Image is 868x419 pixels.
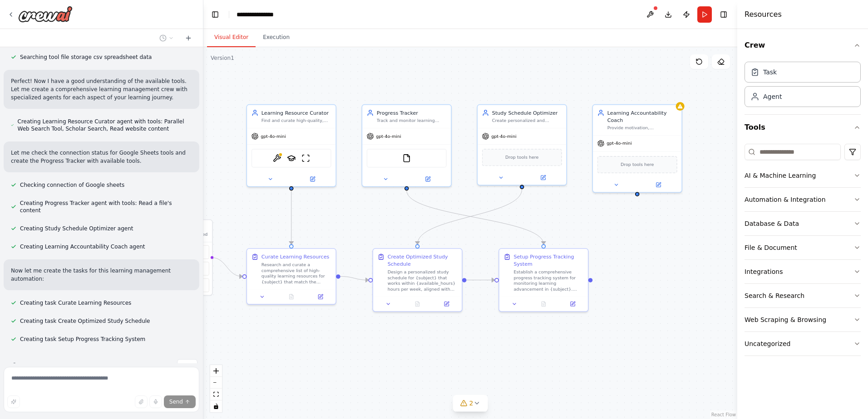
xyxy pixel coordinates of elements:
[211,54,234,62] div: Version 1
[210,365,222,377] button: zoom in
[149,395,162,408] button: Click to speak your automation idea
[745,164,861,187] button: AI & Machine Learning
[11,77,192,102] p: Perfect! Now I have a good understanding of the available tools. Let me create a comprehensive le...
[745,195,826,204] div: Automation & Integration
[607,109,677,124] div: Learning Accountability Coach
[745,58,861,114] div: Crew
[711,412,736,417] a: React Flow attribution
[469,399,473,408] span: 2
[22,362,50,370] span: Thinking...
[717,8,730,21] button: Hide right sidebar
[377,109,447,117] div: Progress Tracker
[377,118,447,124] div: Track and monitor learning progress across {subject} courses, analyze completion rates, identify ...
[372,248,462,312] div: Create Optimized Study ScheduleDesign a personalized study schedule for {subject} that works with...
[138,219,212,296] div: TriggersNo triggers configured
[491,133,516,139] span: gpt-4o-mini
[745,188,861,211] button: Automation & Integration
[745,9,782,20] h4: Resources
[210,389,222,400] button: fit view
[20,336,145,343] span: Creating task Setup Progress Tracking System
[20,181,124,189] span: Checking connection of Google sheets
[261,133,286,139] span: gpt-4o-mini
[237,10,281,19] nav: breadcrumb
[20,225,133,232] span: Creating Study Schedule Optimizer agent
[453,395,488,412] button: 2
[528,300,559,308] button: No output available
[745,267,783,276] div: Integrations
[745,236,861,259] button: File & Document
[505,154,538,161] span: Drop tools here
[18,118,192,132] span: Creating Learning Resource Curator agent with tools: Parallel Web Search Tool, Scholar Search, Re...
[745,212,861,235] button: Database & Data
[20,317,150,325] span: Creating task Create Optimized Study Schedule
[164,395,196,408] button: Send
[492,109,562,117] div: Study Schedule Optimizer
[745,284,861,307] button: Search & Research
[212,254,242,280] g: Edge from triggers to f28c6cc4-dc29-48e5-8b7f-80680a49fefc
[247,104,336,187] div: Learning Resource CuratorFind and curate high-quality, personalized learning resources for {subje...
[513,253,583,268] div: Setup Progress Tracking System
[209,8,222,21] button: Hide left sidebar
[745,260,861,283] button: Integrations
[207,28,256,47] button: Visual Editor
[638,180,679,189] button: Open in side panel
[256,28,297,47] button: Execution
[292,175,333,183] button: Open in side panel
[513,269,583,292] div: Establish a comprehensive progress tracking system for monitoring learning advancement in {subjec...
[181,362,193,370] span: Stop
[607,125,677,131] div: Provide motivation, accountability support, and goal achievement strategies for {subject} learnin...
[745,339,790,348] div: Uncategorized
[745,243,797,252] div: File & Document
[402,300,433,308] button: No output available
[402,154,411,162] img: FileReadTool
[135,395,148,408] button: Upload files
[362,104,452,187] div: Progress TrackerTrack and monitor learning progress across {subject} courses, analyze completion ...
[492,118,562,124] div: Create personalized and optimized study schedules for {subject} based on {available_hours} weekly...
[210,365,222,412] div: React Flow controls
[745,33,861,58] button: Crew
[466,277,494,284] g: Edge from 00ea1e5e-487c-46fb-b108-838cffe194d5 to ff3d4aec-013b-411d-8dcc-b5be8785872e
[11,149,192,165] p: Let me check the connection status for Google Sheets tools and create the Progress Tracker with a...
[560,300,585,308] button: Open in side panel
[288,190,295,244] g: Edge from dbb182fa-c7bd-40cf-97c5-74d352195999 to f28c6cc4-dc29-48e5-8b7f-80680a49fefc
[287,154,296,162] img: SerplyScholarSearchTool
[20,200,192,214] span: Creating Progress Tracker agent with tools: Read a file's content
[745,291,804,300] div: Search & Research
[745,115,861,140] button: Tools
[498,248,588,312] div: Setup Progress Tracking SystemEstablish a comprehensive progress tracking system for monitoring l...
[745,171,816,180] div: AI & Machine Learning
[261,253,329,260] div: Curate Learning Resources
[340,273,369,284] g: Edge from f28c6cc4-dc29-48e5-8b7f-80680a49fefc to 00ea1e5e-487c-46fb-b108-838cffe194d5
[745,315,826,324] div: Web Scraping & Browsing
[210,400,222,412] button: toggle interactivity
[177,359,197,373] button: Stop
[745,219,799,228] div: Database & Data
[159,224,207,232] h3: Triggers
[181,33,196,44] button: Start a new chat
[592,104,682,193] div: Learning Accountability CoachProvide motivation, accountability support, and goal achievement str...
[403,190,547,244] g: Edge from 1b7c197e-1f09-40ae-ae64-ee759a863411 to ff3d4aec-013b-411d-8dcc-b5be8785872e
[745,332,861,356] button: Uncategorized
[376,133,401,139] span: gpt-4o-mini
[169,398,183,405] span: Send
[11,267,192,283] p: Now let me create the tasks for this learning management automation:
[18,6,73,22] img: Logo
[159,232,207,238] p: No triggers configured
[20,243,145,250] span: Creating Learning Accountability Coach agent
[745,308,861,331] button: Web Scraping & Browsing
[621,161,654,168] span: Drop tools here
[763,92,782,101] div: Agent
[20,54,152,61] span: Searching tool file storage csv spreadsheet data
[763,68,777,77] div: Task
[388,253,458,268] div: Create Optimized Study Schedule
[276,292,306,301] button: No output available
[388,269,458,292] div: Design a personalized study schedule for {subject} that works within {available_hours} hours per ...
[156,33,178,44] button: Switch to previous chat
[434,300,459,308] button: Open in side panel
[745,140,861,363] div: Tools
[20,299,131,307] span: Creating task Curate Learning Resources
[261,109,331,117] div: Learning Resource Curator
[607,141,631,146] span: gpt-4o-mini
[261,118,331,124] div: Find and curate high-quality, personalized learning resources for {subject} that match {learning_...
[477,104,567,185] div: Study Schedule OptimizerCreate personalized and optimized study schedules for {subject} based on ...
